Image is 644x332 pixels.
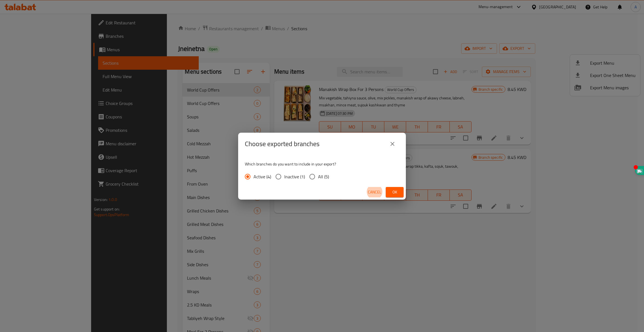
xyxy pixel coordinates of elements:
span: Ok [390,189,399,196]
button: Ok [386,187,404,197]
p: Which branches do you want to include in your export? [245,161,399,167]
span: Cancel [368,189,381,196]
span: Active (4) [254,173,271,180]
span: All (5) [318,173,329,180]
span: Inactive (1) [284,173,305,180]
h2: Choose exported branches [245,139,319,148]
button: close [386,137,399,151]
button: Cancel [366,187,383,197]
